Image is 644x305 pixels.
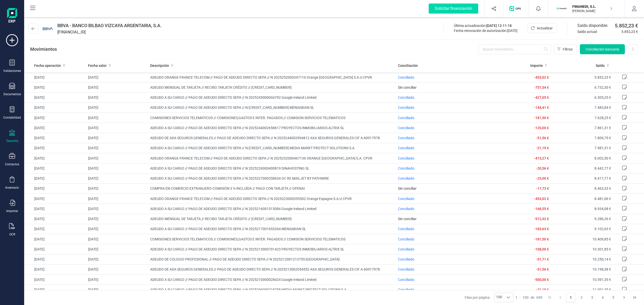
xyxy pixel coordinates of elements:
td: 6.732,30 € [551,82,613,92]
div: Contabilidad [3,116,21,120]
td: [DATE] [86,234,148,244]
span: Sin conciliar [398,217,417,221]
td: [DATE] [24,123,86,133]
span: -751,54 € [534,85,549,89]
p: [PERSON_NAME] [572,9,613,13]
span: -181,50 € [534,237,549,241]
button: FIFINANEDI, S.L.[PERSON_NAME] [554,1,619,17]
span: 1 [515,295,517,300]
td: [DATE] [86,244,148,254]
td: [DATE] [24,143,86,153]
span: Filtros [563,47,573,52]
td: 8.002,50 € [551,153,613,163]
span: -21,19 € [536,146,549,150]
span: Conciliado [398,116,414,120]
div: OCR [9,232,15,236]
span: Conciliado [398,257,414,261]
input: Buscar movimiento... [478,44,551,54]
div: Filas por página: [465,293,513,302]
div: - [515,295,542,300]
td: 10.591,35 € [551,275,613,285]
span: ADEUDO A SU CARGO // PAGO DE ADEUDO DIRECTO SEPA // N 2025245000044792 Google Ireland Limited [150,95,394,100]
td: 10.301,85 € [551,244,613,254]
span: ADEUDO A SU CARGO // PAGO DE ADEUDO DIRECTO SEPA // N 2025227000358634 GC RE MAILJET BY PATHWIRE [150,176,394,181]
button: First Page [545,293,554,302]
td: [DATE] [24,113,86,123]
span: ADEUDO A SU CARGO // PAGO DE ADEUDO DIRECTO SEPA // N [CREDIT_CARD_NUMBER] MENSABIAN SL [150,105,394,110]
td: [DATE] [24,285,86,295]
td: [DATE] [86,163,148,173]
span: Conciliado [398,278,414,282]
span: [DATE] 12:11:18 [486,24,512,28]
span: Conciliado [398,146,414,150]
td: [DATE] [24,224,86,234]
td: [DATE] [24,103,86,113]
img: Logo de OPS [509,6,523,11]
span: Conciliado [398,247,414,251]
button: Page 4 [598,293,608,302]
td: [DATE] [24,244,86,254]
span: [DATE] [507,29,517,33]
span: ADEUDO DE AXA SEGUROS GENERALES // PAGO DE ADEUDO DIRECTO SEPA // N 2025213002054552 AXA SEGUROS ... [150,267,394,272]
span: -427,05 € [534,95,549,99]
span: Fecha valor [88,63,107,68]
button: Conciliación bancaria [580,44,625,54]
td: [DATE] [86,72,148,82]
div: Validaciones [3,69,21,73]
td: [DATE] [86,153,148,163]
td: 10.250,14 € [551,254,613,264]
td: 8.481,06 € [551,194,613,204]
span: ADEUDO MENSUAL DE TARJETA // RECIBO TARJETA CRÉDITO // [CREDIT_CARD_NUMBER] [150,85,394,90]
td: [DATE] [86,92,148,103]
td: [DATE] [86,194,148,204]
div: Fecha renovación de autorización: [454,28,517,33]
td: 7.809,75 € [551,133,613,143]
span: Conciliado [398,267,414,271]
td: [DATE] [24,264,86,274]
span: Conciliado [398,227,414,231]
td: [DATE] [24,254,86,264]
span: Conciliación bancaria [586,47,619,52]
td: 8.463,33 € [551,183,613,193]
button: Actualizar [528,23,557,33]
td: [DATE] [24,82,86,92]
span: Sin conciliar [398,186,417,190]
td: [DATE] [24,275,86,285]
button: Logo de OPS [506,1,526,17]
span: -108,00 € [534,247,549,251]
td: [DATE] [24,72,86,82]
span: [FINANCIAL_ID] [57,29,162,35]
span: -415,27 € [534,156,549,160]
span: Conciliado [398,156,414,160]
div: Inventario [5,186,19,190]
span: Conciliado [398,176,414,180]
button: Page 2 [577,293,586,302]
div: Contactos [5,162,19,166]
span: -453,02 € [534,197,549,201]
span: -453,02 € [534,75,549,79]
span: Fecha operación [34,63,61,68]
td: 10.409,85 € [551,234,613,244]
span: Conciliado [398,237,414,241]
span: COMISIONES SERVICIOS TELEMATICOS // COMISIONES,GASTOS E INTER. PAGADOS // COMISION SERVICIOS TELE... [150,237,394,242]
td: [DATE] [24,214,86,224]
button: Page 1 [566,293,576,302]
td: [DATE] [24,194,86,204]
button: Page 5 [609,293,618,302]
span: -120,00 € [534,126,549,130]
span: -20,56 € [536,166,549,170]
span: Conciliado [398,136,414,140]
img: Logo Finanedi [7,8,17,24]
span: ADEUDO A SU CARGO // PAGO DE ADEUDO DIRECTO SEPA // N 2025244002658617 PROYECTOS INMOBILIARIOS AL... [150,125,394,130]
td: 7.628,25 € [551,113,613,123]
span: -21,19 € [536,288,549,292]
button: Solicitar financiación [423,1,484,17]
span: Conciliación [398,63,418,68]
td: [DATE] [86,133,148,143]
span: 100 [522,295,529,300]
span: 5.852,23 € [615,22,638,29]
span: -168,55 € [534,207,549,211]
div: Importar [6,209,18,213]
button: Page 3 [587,293,597,302]
span: COMPRA EN COMERCIO EXTRANJERO-COMISIÓN 3 % INCLUÍDA // PAGO CON TARJETA // OPENAI [150,186,394,191]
